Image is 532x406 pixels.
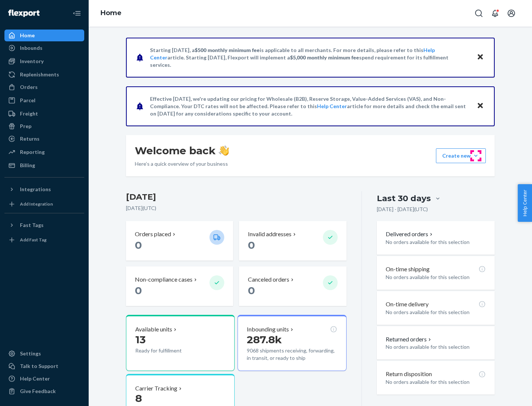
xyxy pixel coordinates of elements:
[4,120,84,132] a: Prep
[69,6,84,21] button: Close Navigation
[20,97,35,104] div: Parcel
[4,69,84,80] a: Replenishments
[150,47,470,69] p: Starting [DATE], a is applicable to all merchants. For more details, please refer to this article...
[4,146,84,158] a: Reporting
[135,275,192,284] p: Non-compliance cases
[126,221,233,261] button: Orders placed 0
[239,266,346,306] button: Canceled orders 0
[4,133,84,145] a: Returns
[20,362,58,370] div: Talk to Support
[20,110,38,117] div: Freight
[126,315,235,371] button: Available units13Ready for fulfillment
[20,58,44,65] div: Inventory
[4,234,84,246] a: Add Fast Tag
[471,6,486,21] button: Open Search Box
[20,32,35,39] div: Home
[248,230,291,238] p: Invalid addresses
[135,160,229,168] p: Here’s a quick overview of your business
[135,384,177,393] p: Carrier Tracking
[20,148,45,156] div: Reporting
[4,30,84,41] a: Home
[290,54,359,61] span: $5,000 monthly minimum fee
[4,183,84,195] button: Integrations
[386,273,486,281] p: No orders available for this selection
[386,370,432,378] p: Return disposition
[20,375,50,382] div: Help Center
[20,83,38,91] div: Orders
[95,3,127,24] ol: breadcrumbs
[238,315,346,371] button: Inbounding units287.8k9068 shipments receiving, forwarding, in transit, or ready to ship
[20,135,40,142] div: Returns
[386,335,433,344] button: Returned orders
[150,95,470,117] p: Effective [DATE], we're updating our pricing for Wholesale (B2B), Reserve Storage, Value-Added Se...
[377,193,431,204] div: Last 30 days
[386,309,486,316] p: No orders available for this selection
[126,191,347,203] h3: [DATE]
[135,239,142,251] span: 0
[4,55,84,67] a: Inventory
[8,10,40,17] img: Flexport logo
[20,162,35,169] div: Billing
[248,284,255,297] span: 0
[20,186,51,193] div: Integrations
[135,144,229,157] h1: Welcome back
[248,275,289,284] p: Canceled orders
[4,42,84,54] a: Inbounds
[20,221,44,229] div: Fast Tags
[135,333,146,346] span: 13
[135,325,172,334] p: Available units
[4,198,84,210] a: Add Integration
[247,347,337,362] p: 9068 shipments receiving, forwarding, in transit, or ready to ship
[4,385,84,397] button: Give Feedback
[518,184,532,222] button: Help Center
[4,94,84,106] a: Parcel
[20,44,42,52] div: Inbounds
[100,9,122,17] a: Home
[377,206,428,213] p: [DATE] - [DATE] ( UTC )
[386,300,429,309] p: On-time delivery
[386,343,486,351] p: No orders available for this selection
[20,123,31,130] div: Prep
[4,219,84,231] button: Fast Tags
[4,159,84,171] a: Billing
[4,348,84,359] a: Settings
[20,388,56,395] div: Give Feedback
[219,145,229,156] img: hand-wave emoji
[135,230,171,238] p: Orders placed
[488,6,502,21] button: Open notifications
[4,81,84,93] a: Orders
[20,201,53,207] div: Add Integration
[126,266,233,306] button: Non-compliance cases 0
[504,6,519,21] button: Open account menu
[386,238,486,246] p: No orders available for this selection
[135,392,142,405] span: 8
[135,284,142,297] span: 0
[20,350,41,357] div: Settings
[4,373,84,385] a: Help Center
[386,230,434,238] button: Delivered orders
[126,204,347,212] p: [DATE] ( UTC )
[247,325,289,334] p: Inbounding units
[386,378,486,386] p: No orders available for this selection
[20,71,59,78] div: Replenishments
[475,52,485,63] button: Close
[436,148,486,163] button: Create new
[475,101,485,111] button: Close
[195,47,260,53] span: $500 monthly minimum fee
[4,108,84,120] a: Freight
[247,333,282,346] span: 287.8k
[135,347,204,354] p: Ready for fulfillment
[20,237,47,243] div: Add Fast Tag
[317,103,347,109] a: Help Center
[248,239,255,251] span: 0
[386,265,430,273] p: On-time shipping
[4,360,84,372] a: Talk to Support
[239,221,346,261] button: Invalid addresses 0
